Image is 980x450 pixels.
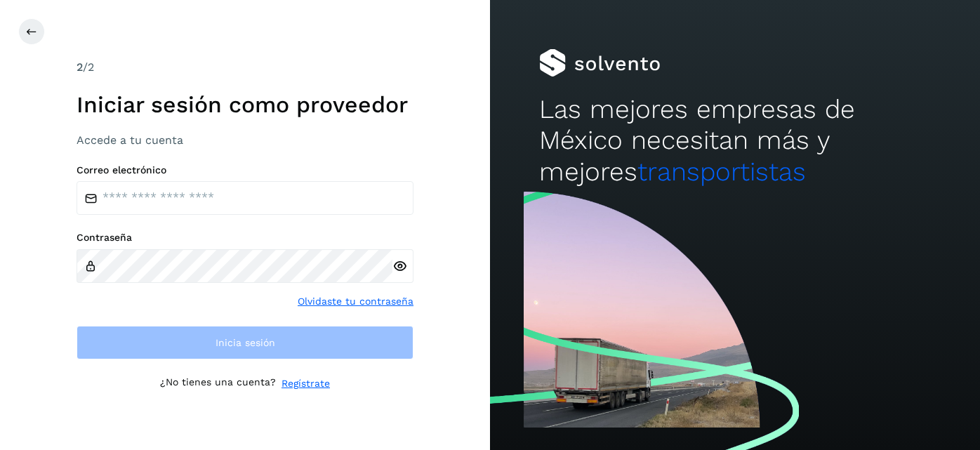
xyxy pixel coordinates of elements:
h1: Iniciar sesión como proveedor [77,91,413,118]
label: Contraseña [77,232,413,244]
span: 2 [77,60,83,74]
h2: Las mejores empresas de México necesitan más y mejores [539,94,931,187]
h3: Accede a tu cuenta [77,133,413,147]
label: Correo electrónico [77,164,413,176]
a: Olvidaste tu contraseña [298,294,413,309]
button: Inicia sesión [77,326,413,359]
p: ¿No tienes una cuenta? [160,376,276,391]
div: /2 [77,59,413,76]
span: transportistas [637,157,806,187]
a: Regístrate [282,376,330,391]
span: Inicia sesión [216,338,275,348]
